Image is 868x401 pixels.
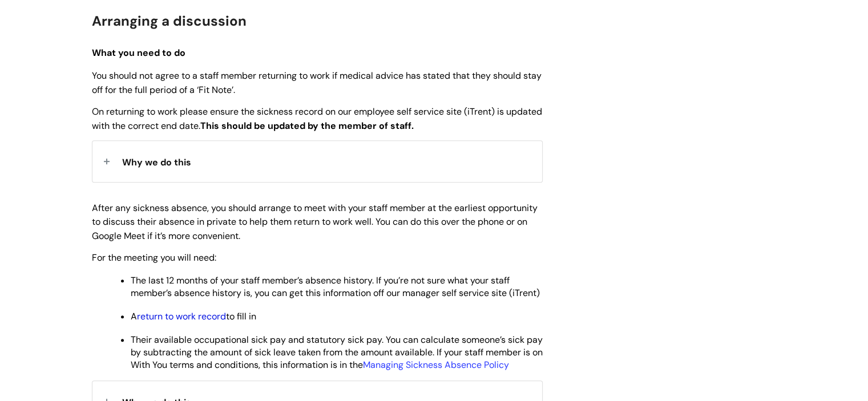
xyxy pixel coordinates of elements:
strong: This should be updated by the member of staff. [200,120,414,132]
span: Their available occupational sick pay and statutory sick pay. You can calculate someone’s sick pa... [131,334,543,371]
span: On returning to work please ensure the sickness record on our employee self service site (iTrent)... [92,106,542,132]
span: After any sickness absence, you should arrange to meet with your staff member at the earliest opp... [92,202,538,242]
span: For the meeting you will need: [92,252,216,264]
span: You should not agree to a staff member returning to work if medical advice has stated that they s... [92,70,542,96]
span: The last 12 months of your staff member’s absence history. If you’re not sure what your staff mem... [131,274,540,299]
span: Arranging a discussion [92,12,247,30]
a: Managing Sickness Absence Policy [363,359,509,371]
span: Why we do this [122,156,191,168]
a: return to work record [137,310,226,322]
span: What you need to do [92,47,185,59]
span: A to fill in [131,310,256,322]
